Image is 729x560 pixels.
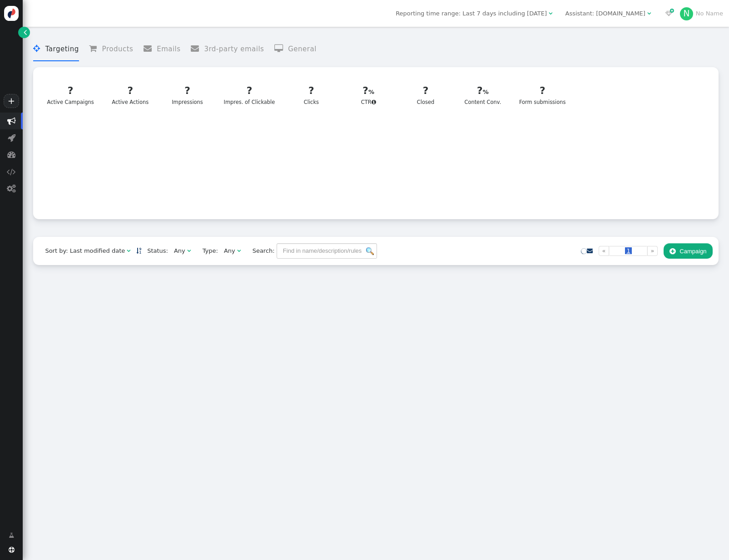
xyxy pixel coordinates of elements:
[167,84,208,98] div: ?
[218,79,280,112] a: ?Impres. of Clickable
[161,79,213,112] a: ?Impressions
[366,247,374,255] img: icon_search.png
[664,243,713,259] button: Campaign
[224,84,275,98] div: ?
[405,84,446,98] div: ?
[104,79,156,112] a: ?Active Actions
[342,79,394,112] a: ?CTR
[197,246,218,255] span: Type:
[141,246,168,255] span: Status:
[7,117,16,125] span: 
[7,184,16,193] span: 
[33,44,45,53] span: 
[400,79,451,112] a: ?Closed
[109,84,151,106] div: Active Actions
[665,10,672,16] span: 
[187,248,191,254] span: 
[599,246,609,256] a: «
[89,44,102,53] span: 
[647,246,658,256] a: »
[291,84,332,98] div: ?
[462,84,504,98] div: ?
[514,79,570,112] a: ?Form submissions
[680,10,723,17] a: NNo Name
[587,247,593,254] a: 
[47,84,94,98] div: ?
[33,37,79,61] li: Targeting
[519,84,566,106] div: Form submissions
[4,94,19,108] a: +
[47,84,94,106] div: Active Campaigns
[109,84,151,98] div: ?
[9,547,15,553] span: 
[4,6,19,21] img: logo-icon.svg
[174,246,185,255] div: Any
[669,248,675,255] span: 
[285,79,337,112] a: ?Clicks
[680,7,694,21] div: N
[8,133,15,142] span: 
[405,84,446,106] div: Closed
[372,99,376,105] span: 
[277,243,377,259] input: Find in name/description/rules
[462,84,504,106] div: Content Conv.
[18,27,30,38] a: 
[565,9,645,18] div: Assistant: [DOMAIN_NAME]
[291,84,332,106] div: Clicks
[237,248,241,254] span: 
[144,37,181,61] li: Emails
[9,531,14,540] span: 
[519,84,566,98] div: ?
[24,28,27,37] span: 
[347,84,389,98] div: ?
[42,79,99,112] a: ?Active Campaigns
[7,167,16,176] span: 
[224,246,235,255] div: Any
[45,246,125,255] div: Sort by: Last modified date
[247,247,275,254] span: Search:
[274,37,317,61] li: General
[347,84,389,106] div: CTR
[3,528,20,543] a: 
[191,44,204,53] span: 
[167,84,208,106] div: Impressions
[127,248,130,254] span: 
[625,247,631,254] span: 1
[144,44,157,53] span: 
[89,37,133,61] li: Products
[224,84,275,106] div: Impres. of Clickable
[549,10,552,16] span: 
[191,37,264,61] li: 3rd-party emails
[396,10,547,17] span: Reporting time range: Last 7 days including [DATE]
[136,247,141,254] a: 
[274,44,288,53] span: 
[136,248,141,254] span: Sorted in descending order
[647,10,651,16] span: 
[7,150,16,159] span: 
[457,79,509,112] a: ?Content Conv.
